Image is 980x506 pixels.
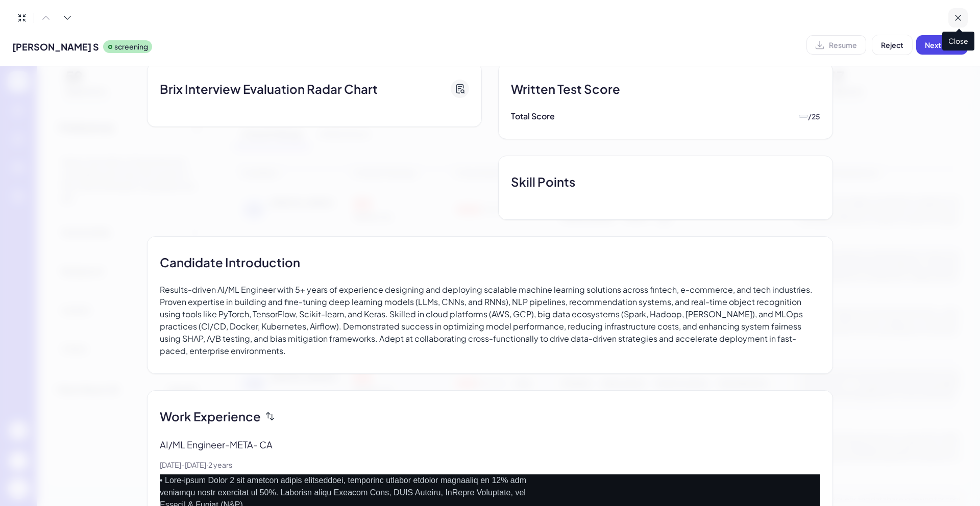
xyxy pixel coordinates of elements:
p: / 25 [808,111,820,122]
span: Close [942,32,974,50]
p: Written Test Score [511,80,620,98]
p: Skill Points [511,172,575,191]
p: screening [114,41,148,52]
button: Reject [872,35,912,55]
button: Next Step [916,35,968,55]
span: Work Experience [160,407,261,425]
span: Reject [881,40,903,49]
p: Total Score [511,110,555,122]
p: [DATE] - [DATE] · 2 years [160,460,820,470]
p: Candidate Introduction [160,253,300,271]
p: AI/ML Engineer - META- CA [160,438,288,451]
span: Next Step [925,40,959,49]
span: [PERSON_NAME] S [12,40,99,54]
p: Brix Interview Evaluation Radar Chart [160,80,378,98]
div: Results-driven AI/ML Engineer with 5+ years of experience designing and deploying scalable machin... [147,236,833,374]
